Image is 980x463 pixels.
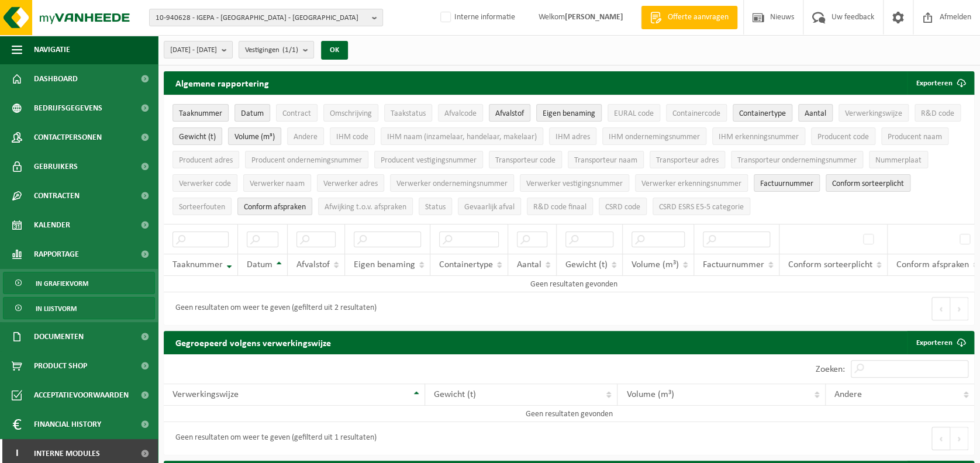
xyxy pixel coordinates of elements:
[330,127,375,145] button: IHM codeIHM code: Activate to sort
[838,104,909,122] button: VerwerkingswijzeVerwerkingswijze: Activate to sort
[34,94,102,123] span: Bedrijfsgegevens
[574,156,637,165] span: Transporteur naam
[555,133,590,141] span: IHM adres
[907,71,973,95] button: Exporteren
[656,156,719,165] span: Transporteur adres
[179,156,233,165] span: Producent adres
[34,123,102,152] span: Contactpersonen
[489,104,530,122] button: AfvalstofAfvalstof: Activate to sort
[276,104,318,122] button: ContractContract: Activate to sort
[179,133,216,141] span: Gewicht (t)
[817,133,869,141] span: Producent code
[172,127,222,145] button: Gewicht (t)Gewicht (t): Activate to sort
[170,298,377,319] div: Geen resultaten om weer te geven (gefilterd uit 2 resultaten)
[881,127,948,145] button: Producent naamProducent naam: Activate to sort
[294,133,318,141] span: Andere
[374,151,483,168] button: Producent vestigingsnummerProducent vestigingsnummer: Activate to sort
[34,381,129,410] span: Acceptatievoorwaarden
[464,203,515,212] span: Gevaarlijk afval
[444,109,477,118] span: Afvalcode
[425,203,446,212] span: Status
[34,210,70,240] span: Kalender
[241,109,264,118] span: Datum
[826,174,910,192] button: Conform sorteerplicht : Activate to sort
[760,179,813,188] span: Factuurnummer
[527,198,593,215] button: R&D code finaalR&amp;D code finaal: Activate to sort
[172,390,239,399] span: Verwerkingswijze
[520,174,629,192] button: Verwerker vestigingsnummerVerwerker vestigingsnummer: Activate to sort
[245,42,298,59] span: Vestigingen
[34,35,70,64] span: Navigatie
[816,365,845,374] label: Zoeken:
[626,390,674,399] span: Volume (m³)
[318,198,413,215] button: Afwijking t.o.v. afsprakenAfwijking t.o.v. afspraken: Activate to sort
[419,198,452,215] button: StatusStatus: Activate to sort
[330,109,372,118] span: Omschrijving
[754,174,820,192] button: FactuurnummerFactuurnummer: Activate to sort
[666,104,727,122] button: ContainercodeContainercode: Activate to sort
[245,151,368,168] button: Producent ondernemingsnummerProducent ondernemingsnummer: Activate to sort
[641,179,741,188] span: Verwerker erkenningsnummer
[179,203,225,212] span: Sorteerfouten
[602,127,706,145] button: IHM ondernemingsnummerIHM ondernemingsnummer: Activate to sort
[609,133,700,141] span: IHM ondernemingsnummer
[164,406,974,422] td: Geen resultaten gevonden
[439,260,493,269] span: Containertype
[568,151,644,168] button: Transporteur naamTransporteur naam: Activate to sort
[719,133,799,141] span: IHM erkenningsnummer
[438,104,483,122] button: AfvalcodeAfvalcode: Activate to sort
[526,179,623,188] span: Verwerker vestigingsnummer
[36,272,88,295] span: In grafiekvorm
[172,151,239,168] button: Producent adresProducent adres: Activate to sort
[536,104,602,122] button: Eigen benamingEigen benaming: Activate to sort
[495,109,524,118] span: Afvalstof
[164,41,233,58] button: [DATE] - [DATE]
[34,240,79,269] span: Rapportage
[599,198,647,215] button: CSRD codeCSRD code: Activate to sort
[34,181,80,210] span: Contracten
[323,104,378,122] button: OmschrijvingOmschrijving: Activate to sort
[396,179,508,188] span: Verwerker ondernemingsnummer
[733,104,792,122] button: ContainertypeContainertype: Activate to sort
[387,133,537,141] span: IHM naam (inzamelaar, handelaar, makelaar)
[641,6,737,29] a: Offerte aanvragen
[805,109,826,118] span: Aantal
[234,104,270,122] button: DatumDatum: Activate to sort
[653,198,750,215] button: CSRD ESRS E5-5 categorieCSRD ESRS E5-5 categorie: Activate to sort
[34,351,87,381] span: Product Shop
[737,156,857,165] span: Transporteur ondernemingsnummer
[731,151,863,168] button: Transporteur ondernemingsnummerTransporteur ondernemingsnummer : Activate to sort
[845,109,902,118] span: Verwerkingswijze
[915,104,961,122] button: R&D codeR&amp;D code: Activate to sort
[381,127,543,145] button: IHM naam (inzamelaar, handelaar, makelaar)IHM naam (inzamelaar, handelaar, makelaar): Activate to...
[172,260,223,269] span: Taaknummer
[170,42,217,59] span: [DATE] - [DATE]
[282,109,311,118] span: Contract
[179,179,231,188] span: Verwerker code
[172,104,229,122] button: TaaknummerTaaknummer: Activate to remove sorting
[712,127,805,145] button: IHM erkenningsnummerIHM erkenningsnummer: Activate to sort
[156,9,367,27] span: 10-940628 - IGEPA - [GEOGRAPHIC_DATA] - [GEOGRAPHIC_DATA]
[798,104,833,122] button: AantalAantal: Activate to sort
[896,260,969,269] span: Conform afspraken
[832,179,904,188] span: Conform sorteerplicht
[811,127,875,145] button: Producent codeProducent code: Activate to sort
[164,71,281,95] h2: Algemene rapportering
[250,179,305,188] span: Verwerker naam
[170,428,377,449] div: Geen resultaten om weer te geven (gefilterd uit 1 resultaten)
[543,109,595,118] span: Eigen benaming
[659,203,744,212] span: CSRD ESRS E5-5 categorie
[149,9,383,26] button: 10-940628 - IGEPA - [GEOGRAPHIC_DATA] - [GEOGRAPHIC_DATA]
[228,127,281,145] button: Volume (m³)Volume (m³): Activate to sort
[244,203,306,212] span: Conform afspraken
[247,260,272,269] span: Datum
[665,12,731,23] span: Offerte aanvragen
[834,390,862,399] span: Andere
[34,410,101,439] span: Financial History
[517,260,541,269] span: Aantal
[788,260,872,269] span: Conform sorteerplicht
[336,133,368,141] span: IHM code
[549,127,596,145] button: IHM adresIHM adres: Activate to sort
[739,109,786,118] span: Containertype
[875,156,922,165] span: Nummerplaat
